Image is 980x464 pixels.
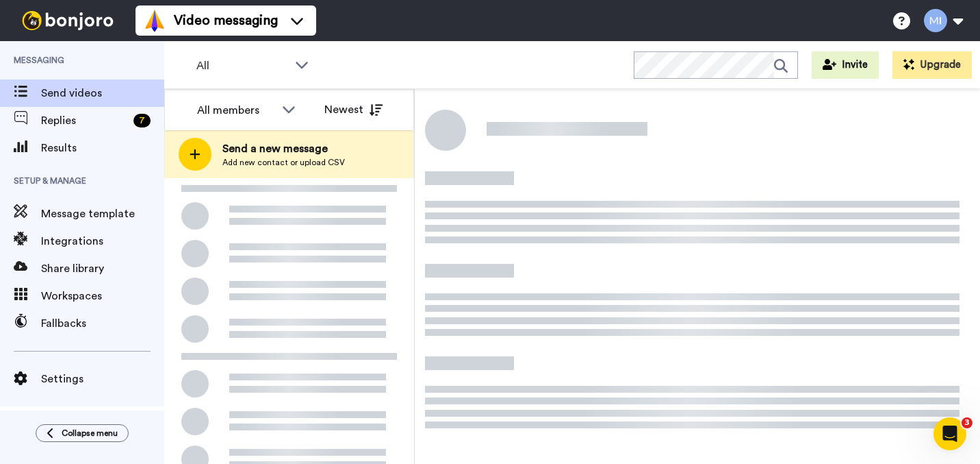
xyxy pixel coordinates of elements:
span: Share library [41,260,164,277]
span: Video messaging [174,11,278,30]
span: All [196,58,288,74]
span: Fallbacks [41,315,164,332]
span: Results [41,140,164,156]
span: Integrations [41,233,164,249]
button: Invite [812,51,879,79]
span: 3 [962,417,972,428]
span: Add new contact or upload CSV [222,157,345,168]
iframe: Intercom live chat [933,417,966,450]
div: 7 [133,114,151,127]
button: Upgrade [892,51,972,79]
span: Workspaces [41,288,164,304]
span: Replies [41,112,128,129]
img: vm-color.svg [144,10,166,32]
button: Newest [314,96,393,123]
span: Settings [41,371,164,387]
button: Collapse menu [36,424,129,442]
span: Send a new message [222,141,345,157]
div: All members [197,102,275,119]
span: Send videos [41,85,164,101]
img: bj-logo-header-white.svg [16,11,119,30]
span: Message template [41,206,164,222]
span: Collapse menu [62,428,118,439]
